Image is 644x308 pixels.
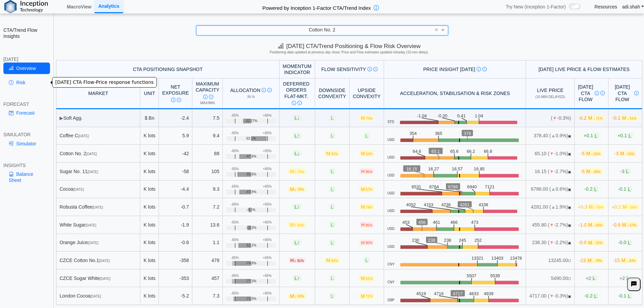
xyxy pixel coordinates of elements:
span: USD [387,173,395,177]
span: L [293,115,301,121]
td: 16.15 ( -2.7%) [526,163,574,181]
span: OPEN: Market session is currently open. [568,223,571,227]
span: ↓ 51% [627,117,637,120]
div: +65% [263,167,272,171]
span: M [618,150,636,156]
span: -47.4% [246,190,257,194]
span: Max/Min [200,101,215,105]
span: OPEN: Market session is currently open. [568,241,571,245]
div: +65% [263,203,272,207]
span: Cotton No. 2 [309,27,335,32]
div: SIMULATOR [3,132,50,138]
span: M [620,257,637,263]
text: 238 [444,238,451,243]
span: [DATE] [73,188,84,191]
span: M [288,168,306,174]
text: 6531 [411,184,421,189]
span: L [329,115,335,121]
span: NO FEED: Live data feed not provided for this market. [568,259,571,263]
text: 354 [409,131,416,136]
span: L [624,168,630,174]
span: 91% [297,259,304,263]
span: [DATE] [78,134,89,138]
th: Downside Convexity [315,78,350,109]
div: CZCE Cotton No.1 [59,257,137,263]
img: Info [203,95,208,99]
td: 5.9 [159,127,192,145]
span: OPEN: Market session is currently open. [568,188,571,191]
img: Info [595,91,599,95]
div: [DATE] [3,56,50,62]
span: -5 [580,168,602,174]
text: 66.2 [468,149,476,154]
text: 230 [412,238,419,243]
span: USD [387,227,395,231]
div: -65% [231,149,239,153]
a: Analytics [94,0,123,13]
span: -47.6% [246,155,257,159]
h2: CTA/Trend Flow Insights [3,27,50,39]
div: FORECAST [3,101,50,107]
div: Cocoa [59,186,137,192]
span: 70% [366,117,373,120]
span: in % [247,95,255,99]
span: -0.2 [578,115,604,121]
text: 456 [419,220,426,225]
span: ↓ 83% [593,223,603,227]
td: 478 [192,252,223,269]
text: 65.1 [432,149,440,154]
span: M [620,115,638,121]
span: -15 [613,257,638,263]
text: -0.20 [438,113,448,118]
span: L [329,168,335,174]
span: 76% [366,206,373,209]
span: USD [387,191,395,195]
span: -0.6 [612,222,638,228]
span: ↓ 63% [626,259,636,263]
td: ( -0.3%) [526,109,574,127]
span: [DATE] [86,152,97,156]
a: Overview [3,63,50,74]
text: 6940 [467,184,477,189]
span: L [329,240,335,245]
span: USD [387,245,395,249]
span: +0.3 [578,204,605,210]
text: 473 [471,220,478,225]
text: 16.27 [428,167,439,172]
text: 16.57 [452,167,463,172]
span: L [626,240,633,245]
span: -51.1% [246,243,257,247]
span: M [359,150,374,156]
h2: Powered by Inception 1-Factor CTA/Trend Index [260,2,374,11]
span: ↑ 76% [594,206,603,209]
td: -2.4 [159,109,192,127]
span: [DATE] [92,206,103,209]
td: K lots [140,181,159,198]
text: 466 [450,220,457,225]
th: Live Price [526,78,574,109]
span: 84% [331,259,338,263]
td: -0.7 [159,198,192,216]
span: ↓ 81% [591,152,601,156]
text: 16.85 [474,167,484,172]
span: -0.0 [618,240,632,245]
h5: Positioning data updated at previous day close; Price and Flow estimates updated intraday (15-min... [57,50,641,54]
div: +65% [263,220,272,224]
text: 4236 [442,202,452,207]
span: L [293,150,301,156]
span: L [329,133,335,139]
span: [DATE] [86,223,96,227]
text: 7121 [485,184,495,189]
div: +65% [263,149,272,153]
a: MacroView [64,1,94,13]
span: [DATE] CTA/Trend Positioning & Flow Risk Overview [278,43,421,49]
span: M [359,115,374,121]
img: Read More [373,67,378,71]
img: Read More [209,95,213,99]
td: 9.3 [192,181,223,198]
span: ↓ 63% [625,152,635,156]
text: 66.8 [485,149,493,154]
div: +65% [263,114,272,118]
span: L [329,186,335,192]
td: 4281.00 ( 1.9%) [526,198,574,216]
